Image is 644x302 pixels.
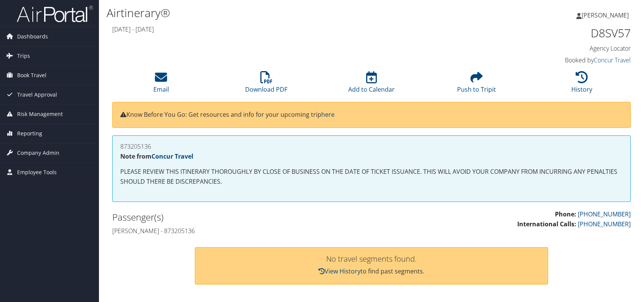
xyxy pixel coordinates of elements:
[517,220,576,228] strong: International Calls:
[120,110,623,120] p: Know Before You Go: Get resources and info for your upcoming trip
[120,167,623,186] p: PLEASE REVIEW THIS ITINERARY THOROUGHLY BY CLOSE OF BUSINESS ON THE DATE OF TICKET ISSUANCE. THIS...
[17,27,48,46] span: Dashboards
[112,227,366,235] h4: [PERSON_NAME] - 873205136
[153,75,169,94] a: Email
[17,85,57,104] span: Travel Approval
[582,11,629,19] span: [PERSON_NAME]
[151,152,193,161] a: Concur Travel
[348,75,395,94] a: Add to Calendar
[510,25,631,41] h1: D8SV57
[555,210,576,218] strong: Phone:
[319,267,360,275] a: View History
[321,110,335,119] a: here
[112,211,366,224] h2: Passenger(s)
[17,143,59,162] span: Company Admin
[203,255,540,263] h3: No travel segments found.
[576,4,636,27] a: [PERSON_NAME]
[571,75,592,94] a: History
[578,220,631,228] a: [PHONE_NUMBER]
[120,152,193,161] strong: Note from
[17,66,46,85] span: Book Travel
[594,56,631,64] a: Concur Travel
[17,105,63,124] span: Risk Management
[107,5,460,21] h1: Airtinerary®
[17,5,93,23] img: airportal-logo.png
[245,75,287,94] a: Download PDF
[17,124,42,143] span: Reporting
[17,163,57,182] span: Employee Tools
[457,75,496,94] a: Push to Tripit
[510,56,631,64] h4: Booked by
[578,210,631,218] a: [PHONE_NUMBER]
[112,25,498,33] h4: [DATE] - [DATE]
[510,44,631,52] h4: Agency Locator
[17,46,30,65] span: Trips
[120,143,623,149] h4: 873205136
[203,267,540,277] p: to find past segments.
